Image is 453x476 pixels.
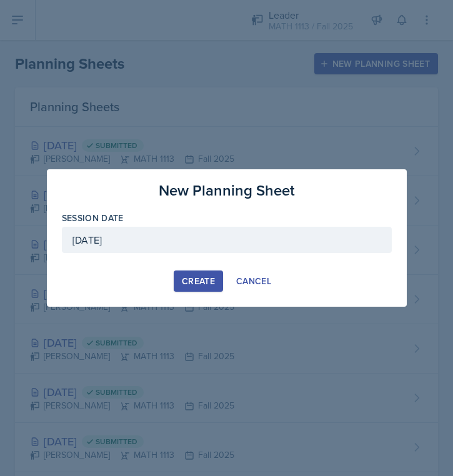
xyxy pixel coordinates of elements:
h3: New Planning Sheet [159,179,295,202]
div: Create [182,276,215,286]
button: Cancel [228,270,279,292]
button: Create [174,270,223,292]
div: Cancel [236,276,271,286]
label: Session Date [62,212,124,224]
